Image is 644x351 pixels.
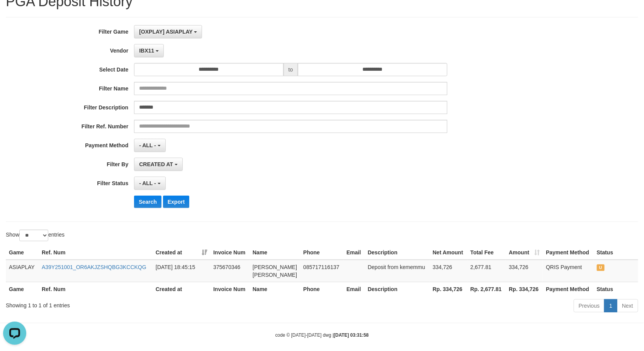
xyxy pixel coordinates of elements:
[210,282,250,296] th: Invoice Num
[6,282,39,296] th: Game
[210,260,250,282] td: 375670346
[6,245,39,260] th: Game
[250,282,300,296] th: Name
[543,245,593,260] th: Payment Method
[42,264,146,270] a: A39Y251001_OR6AKJZSHQBG3KCCKQG
[506,260,543,282] td: 334,726
[139,142,156,148] span: - ALL -
[139,161,173,167] span: CREATED AT
[139,48,154,54] span: IBX11
[153,260,210,282] td: [DATE] 18:45:15
[543,260,593,282] td: QRIS Payment
[134,158,183,171] button: CREATED AT
[250,260,300,282] td: [PERSON_NAME] [PERSON_NAME]
[334,332,369,338] strong: [DATE] 03:31:58
[594,245,638,260] th: Status
[506,245,543,260] th: Amount: activate to sort column ascending
[39,245,153,260] th: Ref. Num
[597,264,605,271] span: UNPAID
[3,3,26,26] button: Open LiveChat chat widget
[134,177,165,190] button: - ALL -
[6,260,39,282] td: ASIAPLAY
[134,25,202,38] button: [OXPLAY] ASIAPLAY
[6,298,263,309] div: Showing 1 to 1 of 1 entries
[467,260,506,282] td: 2,677.81
[467,282,506,296] th: Rp. 2,677.81
[153,282,210,296] th: Created at
[604,299,617,312] a: 1
[134,44,164,57] button: IBX11
[134,196,161,208] button: Search
[153,245,210,260] th: Created at: activate to sort column ascending
[275,332,369,338] small: code © [DATE]-[DATE] dwg |
[210,245,250,260] th: Invoice Num
[139,180,156,186] span: - ALL -
[365,245,430,260] th: Description
[365,282,430,296] th: Description
[365,260,430,282] td: Deposit from kememmu
[163,196,189,208] button: Export
[430,282,467,296] th: Rp. 334,726
[19,230,48,241] select: Showentries
[250,245,300,260] th: Name
[430,245,467,260] th: Net Amount
[343,282,365,296] th: Email
[300,282,343,296] th: Phone
[284,63,298,76] span: to
[300,260,343,282] td: 085717116137
[430,260,467,282] td: 334,726
[574,299,605,312] a: Previous
[543,282,593,296] th: Payment Method
[39,282,153,296] th: Ref. Num
[139,29,192,35] span: [OXPLAY] ASIAPLAY
[506,282,543,296] th: Rp. 334,726
[617,299,638,312] a: Next
[594,282,638,296] th: Status
[134,139,165,152] button: - ALL -
[343,245,365,260] th: Email
[467,245,506,260] th: Total Fee
[6,230,65,241] label: Show entries
[300,245,343,260] th: Phone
